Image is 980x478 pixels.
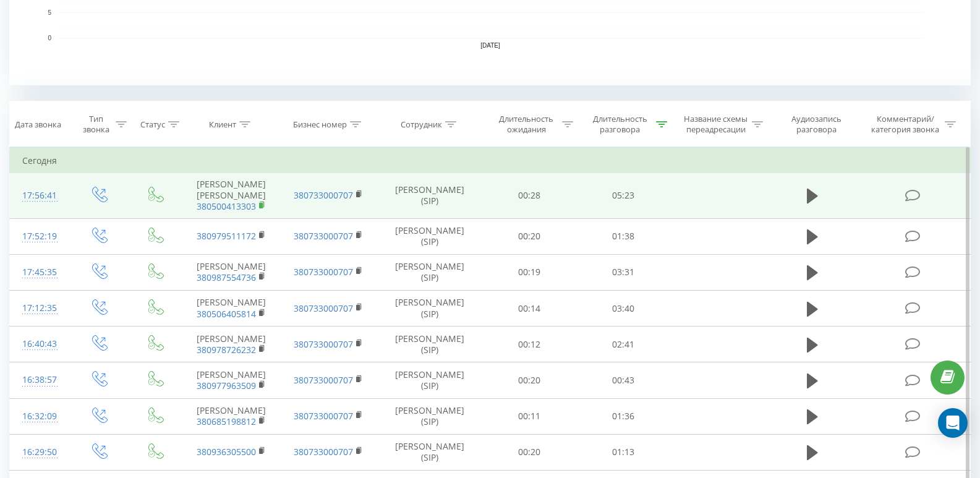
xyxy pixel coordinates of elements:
div: 17:45:35 [22,260,58,284]
a: 380978726232 [197,344,256,356]
div: 17:56:41 [22,184,58,208]
a: 380733000707 [294,189,353,201]
td: 01:38 [576,218,670,254]
div: 17:12:35 [22,296,58,320]
a: 380987554736 [197,271,256,283]
div: Длительность ожидания [493,114,559,135]
td: 00:28 [482,173,576,219]
div: 16:29:50 [22,440,58,464]
a: 380733000707 [294,266,353,278]
td: 03:31 [576,254,670,290]
a: 380733000707 [294,338,353,350]
td: [PERSON_NAME] [182,326,280,362]
td: [PERSON_NAME] (SIP) [377,398,482,434]
div: Тип звонка [80,114,112,135]
a: 380500413303 [197,200,256,212]
td: [PERSON_NAME] [182,398,280,434]
td: 01:13 [576,434,670,470]
a: 380733000707 [294,446,353,458]
td: 05:23 [576,173,670,219]
td: 01:36 [576,398,670,434]
div: Статус [140,119,165,130]
td: [PERSON_NAME] [182,362,280,398]
td: [PERSON_NAME] [PERSON_NAME] [182,173,280,219]
div: Длительность разговора [587,114,653,135]
td: 00:20 [482,218,576,254]
td: [PERSON_NAME] [182,254,280,290]
a: 380733000707 [294,410,353,422]
div: 17:52:19 [22,224,58,249]
text: [DATE] [480,42,500,49]
div: Комментарий/категория звонка [869,114,942,135]
td: [PERSON_NAME] (SIP) [377,218,482,254]
div: Бизнес номер [293,119,347,130]
td: [PERSON_NAME] (SIP) [377,326,482,362]
a: 380979511172 [197,230,256,242]
td: 03:40 [576,291,670,326]
div: Клиент [209,119,236,130]
div: Дата звонка [15,119,61,130]
td: 00:12 [482,326,576,362]
td: 00:14 [482,291,576,326]
td: 00:43 [576,362,670,398]
td: [PERSON_NAME] (SIP) [377,291,482,326]
a: 380506405814 [197,308,256,320]
td: [PERSON_NAME] (SIP) [377,173,482,219]
a: 380977963509 [197,380,256,391]
td: 02:41 [576,326,670,362]
a: 380936305500 [197,446,256,458]
a: 380733000707 [294,230,353,242]
text: 0 [48,35,51,41]
td: [PERSON_NAME] (SIP) [377,434,482,470]
td: 00:11 [482,398,576,434]
div: Сотрудник [401,119,442,130]
td: Сегодня [10,148,971,173]
td: [PERSON_NAME] (SIP) [377,254,482,290]
td: [PERSON_NAME] [182,291,280,326]
a: 380733000707 [294,374,353,386]
div: 16:40:43 [22,332,58,356]
text: 5 [48,9,51,16]
td: 00:20 [482,362,576,398]
div: 16:38:57 [22,368,58,392]
div: Аудиозапись разговора [778,114,854,135]
a: 380733000707 [294,302,353,314]
div: Название схемы переадресации [683,114,749,135]
div: 16:32:09 [22,404,58,429]
td: 00:20 [482,434,576,470]
td: [PERSON_NAME] (SIP) [377,362,482,398]
td: 00:19 [482,254,576,290]
a: 380685198812 [197,416,256,427]
div: Open Intercom Messenger [938,408,968,438]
